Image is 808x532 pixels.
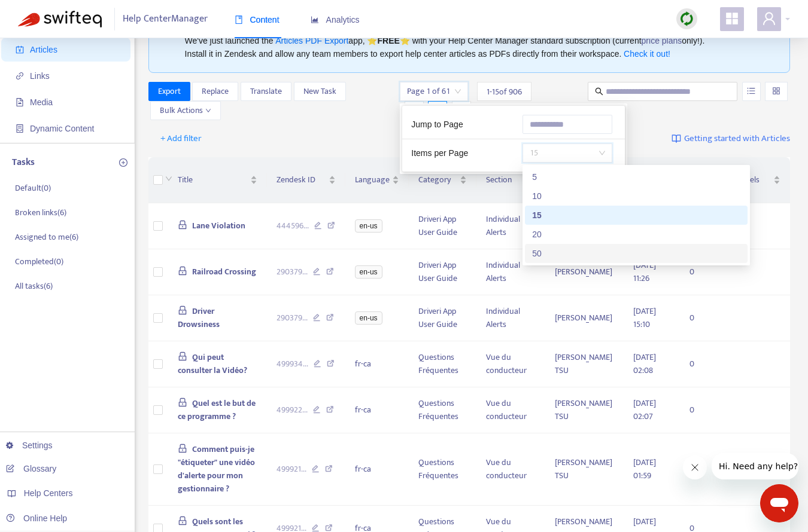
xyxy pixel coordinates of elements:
[409,203,477,249] td: Driveri App User Guide
[532,247,740,260] div: 50
[476,203,545,249] td: Individual Alerts
[680,387,728,433] td: 0
[633,455,656,482] span: [DATE] 01:59
[545,433,624,506] td: [PERSON_NAME] TSU
[30,45,57,54] span: Articles
[30,124,94,133] span: Dynamic Content
[277,265,308,279] span: 290379 ...
[760,484,798,522] iframe: Button to launch messaging window
[545,387,624,433] td: [PERSON_NAME] TSU
[712,453,798,479] iframe: Message from company
[192,82,238,101] button: Replace
[409,157,477,203] th: Category
[15,182,51,194] p: Default ( 0 )
[532,209,740,222] div: 15
[595,87,603,96] span: search
[178,305,187,315] span: lock
[487,85,522,98] span: 1 - 15 of 906
[633,258,656,285] span: [DATE] 11:26
[355,173,390,186] span: Language
[235,16,243,24] span: book
[178,350,247,377] span: Qui peut consulter la Vidéo?
[294,82,346,101] button: New Task
[476,295,545,341] td: Individual Alerts
[742,82,761,101] button: unordered-list
[16,98,24,106] span: file-image
[119,158,127,167] span: plus-circle
[277,219,309,233] span: 444596 ...
[15,280,53,292] p: All tasks ( 6 )
[6,441,53,450] a: Settings
[680,341,728,387] td: 0
[486,173,526,186] span: Section
[525,244,748,263] div: 50
[178,351,187,361] span: lock
[728,157,790,203] th: Labels
[409,295,477,341] td: Driveri App User Guide
[633,304,656,331] span: [DATE] 15:10
[345,157,409,203] th: Language
[428,101,447,120] div: 1
[165,175,172,182] span: down
[30,97,53,107] span: Media
[311,15,360,25] span: Analytics
[476,387,545,433] td: Vue du conducteur
[16,72,24,80] span: link
[202,85,229,98] span: Replace
[6,464,56,473] a: Glossary
[737,173,771,186] span: Labels
[418,173,458,186] span: Category
[178,444,187,453] span: lock
[15,231,78,243] p: Assigned to me ( 6 )
[277,403,308,417] span: 499922 ...
[345,341,409,387] td: fr-ca
[532,170,740,184] div: 5
[178,442,255,496] span: Comment puis-je "étiqueter" une vidéo d'alerte pour mon gestionnaire ?
[277,173,326,186] span: Zendesk ID
[16,124,24,133] span: container
[277,357,308,371] span: 499934 ...
[762,11,776,26] span: user
[277,463,306,476] span: 499921 ...
[24,488,73,498] span: Help Centers
[532,228,740,241] div: 20
[15,206,66,219] p: Broken links ( 6 )
[18,11,102,27] img: Swifteq
[476,341,545,387] td: Vue du conducteur
[345,433,409,506] td: fr-ca
[160,132,202,146] span: + Add filter
[178,173,248,186] span: Title
[409,433,477,506] td: Questions Fréquentes
[151,129,211,148] button: + Add filter
[680,157,728,203] th: Tasks
[150,101,221,120] button: Bulk Actionsdown
[355,265,382,279] span: en-us
[409,387,477,433] td: Questions Fréquentes
[267,157,345,203] th: Zendesk ID
[168,157,267,203] th: Title
[178,398,187,407] span: lock
[311,16,319,24] span: area-chart
[532,189,740,203] div: 10
[683,455,707,479] iframe: Close message
[178,396,256,423] span: Quel est le but de ce programme ?
[158,85,181,98] span: Export
[178,220,187,230] span: lock
[624,49,670,59] a: Check it out!
[16,45,24,54] span: account-book
[525,186,748,206] div: 10
[672,134,681,143] img: image-link
[530,144,605,162] span: 15
[545,295,624,341] td: [PERSON_NAME]
[411,148,468,158] span: Items per Page
[277,311,308,325] span: 290379 ...
[355,311,382,325] span: en-us
[642,36,682,45] a: price plans
[205,108,211,114] span: down
[679,11,694,26] img: sync.dc5367851b00ba804db3.png
[525,206,748,225] div: 15
[148,82,190,101] button: Export
[235,15,280,25] span: Content
[476,433,545,506] td: Vue du conducteur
